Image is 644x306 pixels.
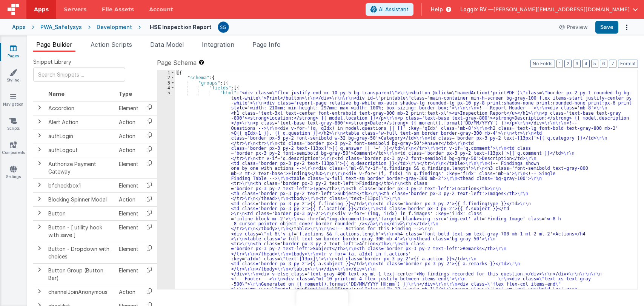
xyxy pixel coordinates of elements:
span: Page Builder [36,41,72,48]
span: Name [48,91,65,97]
div: PWA_Safetysys [40,23,82,31]
input: Search Snippets ... [33,68,125,81]
iframe: Marker.io feedback button [296,290,348,306]
td: authLogin [45,129,116,143]
button: 3 [573,60,581,68]
td: Element [116,206,141,220]
div: Development [97,23,132,31]
button: No Folds [530,60,555,68]
span: Action Scripts [91,41,132,48]
td: Button - [ utility hook with save ] [45,220,116,242]
td: Blocking Spinner Modal [45,192,116,206]
button: 2 [564,60,572,68]
button: 4 [582,60,590,68]
td: Element [116,242,141,263]
button: 7 [609,60,616,68]
button: Loggix BV — [PERSON_NAME][EMAIL_ADDRESS][DOMAIN_NAME] [460,6,638,13]
td: Button [45,206,116,220]
button: Format [618,60,638,68]
span: Apps [34,6,49,13]
span: Help [431,6,443,13]
span: AI Assistant [379,6,409,13]
span: Data Model [150,41,184,48]
span: Integration [202,41,234,48]
button: AI Assistant [366,3,413,16]
td: Alert Action [45,115,116,129]
td: Authorize Payment Gateway [45,157,116,178]
td: Element [116,101,141,115]
div: 3 [157,80,175,85]
span: Snippet Library [33,58,71,66]
h4: HSE Inspection Report [150,24,212,30]
td: Action [116,285,141,299]
span: Type [119,91,132,97]
button: Preview [555,21,592,33]
td: Action [116,129,141,143]
span: File Assets [102,6,134,13]
td: channelJoinAnonymous [45,285,116,299]
td: bfcheckbox1 [45,178,116,192]
button: Save [595,21,618,34]
td: Element [116,178,141,192]
td: Button - Dropdown with choices [45,242,116,263]
span: [PERSON_NAME][EMAIL_ADDRESS][DOMAIN_NAME] [493,6,630,13]
td: Action [116,115,141,129]
span: Loggix BV — [460,6,493,13]
div: 4 [157,85,175,90]
td: Action [116,192,141,206]
td: Element [116,220,141,242]
td: Element [116,263,141,285]
button: 5 [591,60,598,68]
td: authLogout [45,143,116,157]
span: Page Schema [157,58,197,67]
div: 5 [157,90,175,301]
div: Apps [12,23,26,31]
button: 1 [556,60,563,68]
img: 385c22c1e7ebf23f884cbf6fb2c72b80 [218,22,229,32]
td: Button Group (Button Bar) [45,263,116,285]
td: Action [116,143,141,157]
div: 2 [157,75,175,80]
td: Accordion [45,101,116,115]
td: Element [116,157,141,178]
div: 1 [157,70,175,75]
button: 6 [600,60,607,68]
span: Servers [64,6,86,13]
span: Page Info [252,41,281,48]
button: Options [621,22,632,32]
